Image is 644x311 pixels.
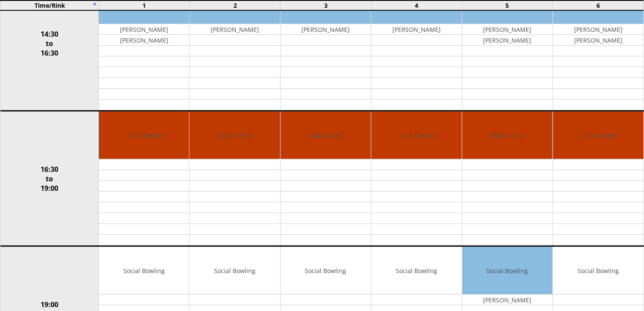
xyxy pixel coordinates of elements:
[553,24,643,35] td: [PERSON_NAME]
[99,35,189,46] td: [PERSON_NAME]
[0,111,99,246] td: 16:30 to 19:00
[99,0,189,10] td: 1
[371,24,461,35] td: [PERSON_NAME]
[553,112,643,159] td: Club Closed
[99,112,189,159] td: Club Closed
[189,247,280,295] td: Social Bowling
[462,247,552,295] td: Social Bowling
[190,0,281,10] td: 2
[189,112,280,159] td: Club Closed
[99,24,189,35] td: [PERSON_NAME]
[0,0,99,10] td: Time/Rink
[553,35,643,46] td: [PERSON_NAME]
[553,0,644,10] td: 6
[371,0,462,10] td: 4
[281,0,371,10] td: 3
[462,24,552,35] td: [PERSON_NAME]
[553,247,643,295] td: Social Bowling
[462,0,552,10] td: 5
[371,247,461,295] td: Social Bowling
[189,24,280,35] td: [PERSON_NAME]
[99,247,189,295] td: Social Bowling
[281,24,371,35] td: [PERSON_NAME]
[462,295,552,305] td: [PERSON_NAME]
[281,112,371,159] td: Club Closed
[281,247,371,295] td: Social Bowling
[462,112,552,159] td: Club Closed
[371,112,461,159] td: Club Closed
[462,35,552,46] td: [PERSON_NAME]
